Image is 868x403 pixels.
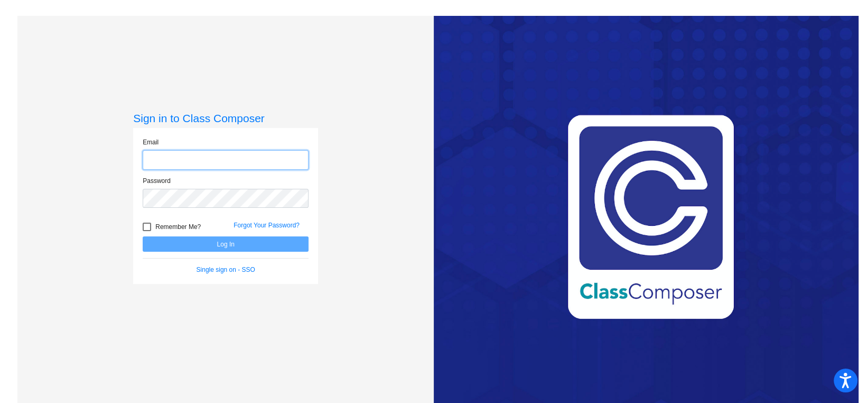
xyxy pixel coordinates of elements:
[133,112,318,125] h3: Sign in to Class Composer
[234,222,300,229] a: Forgot Your Password?
[196,266,255,273] a: Single sign on - SSO
[143,138,158,147] label: Email
[143,236,309,252] button: Log In
[155,221,201,233] span: Remember Me?
[143,176,171,186] label: Password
